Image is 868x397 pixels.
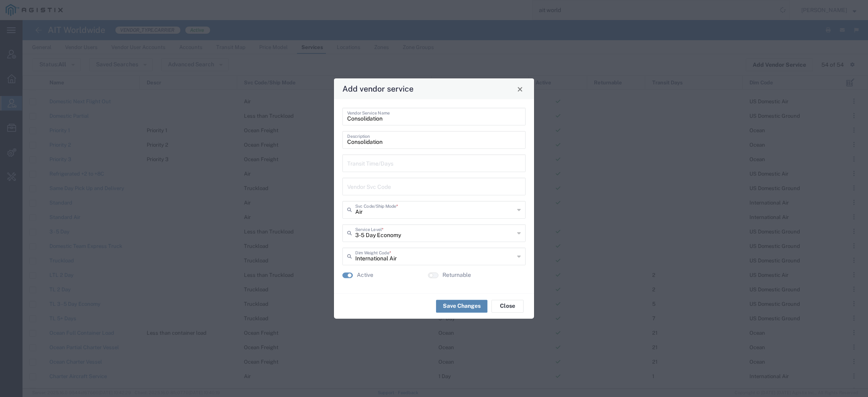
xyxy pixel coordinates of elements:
[436,300,487,313] button: Save Changes
[357,271,373,279] label: Active
[442,271,471,279] label: Returnable
[514,83,526,94] button: Close
[342,83,414,95] h4: Add vendor service
[491,300,524,313] button: Close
